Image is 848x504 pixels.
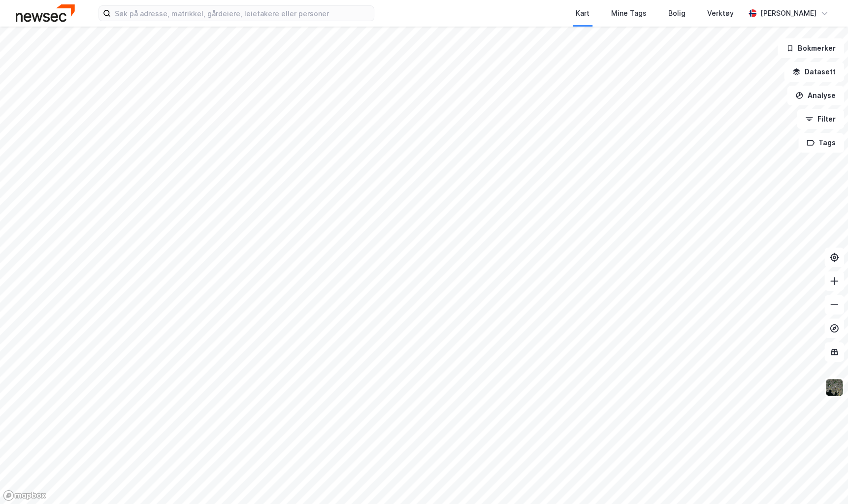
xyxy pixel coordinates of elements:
div: Kart [576,7,589,19]
iframe: Chat Widget [799,457,848,504]
img: newsec-logo.f6e21ccffca1b3a03d2d.png [16,4,75,22]
div: [PERSON_NAME] [760,7,816,19]
div: Verktøy [707,7,734,19]
div: Kontrollprogram for chat [799,457,848,504]
div: Mine Tags [611,7,647,19]
input: Søk på adresse, matrikkel, gårdeiere, leietakere eller personer [111,6,374,21]
div: Bolig [668,7,685,19]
